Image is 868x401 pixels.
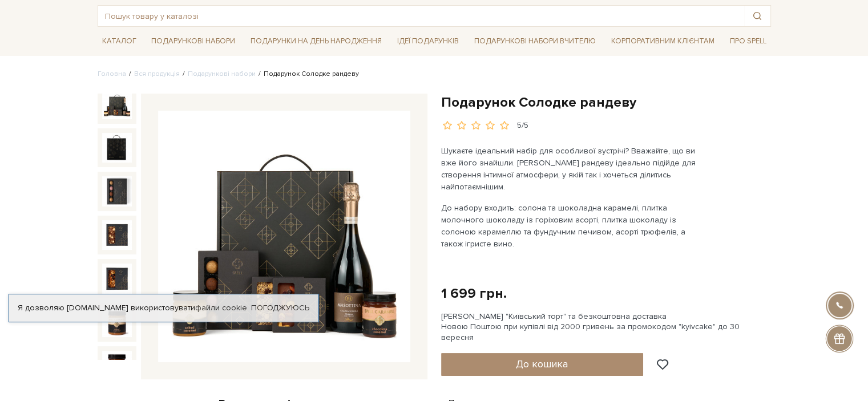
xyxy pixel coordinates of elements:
button: До кошика [441,353,644,376]
span: До кошика [516,358,568,370]
a: Головна [98,70,126,78]
div: [PERSON_NAME] "Київський торт" та безкоштовна доставка Новою Поштою при купівлі від 2000 гривень ... [441,311,771,343]
img: Подарунок Солодке рандеву [102,220,132,250]
div: 5/5 [517,120,528,131]
a: Корпоративним клієнтам [607,33,719,50]
a: Каталог [98,33,141,50]
p: Шукаєте ідеальний набір для особливої зустрічі? Вважайте, що ви вже його знайшли. [PERSON_NAME] р... [441,145,709,193]
div: 1 699 грн. [441,285,507,302]
a: Вся продукція [134,70,180,78]
h1: Подарунок Солодке рандеву [441,94,771,111]
a: Подарункові набори [147,33,240,50]
img: Подарунок Солодке рандеву [102,90,132,119]
a: Подарунки на День народження [246,33,386,50]
a: Ідеї подарунків [393,33,463,50]
li: Подарунок Солодке рандеву [256,69,359,79]
img: Подарунок Солодке рандеву [158,111,410,363]
p: До набору входить: солона та шоколадна карамелі, плитка молочного шоколаду із горіховим асорті, п... [441,202,709,250]
img: Подарунок Солодке рандеву [102,351,132,380]
a: файли cookie [195,303,247,313]
img: Подарунок Солодке рандеву [102,176,132,206]
img: Подарунок Солодке рандеву [102,264,132,293]
a: Подарункові набори [188,70,256,78]
button: Пошук товару у каталозі [744,6,770,26]
input: Пошук товару у каталозі [98,6,744,26]
a: Подарункові набори Вчителю [470,31,600,51]
div: Я дозволяю [DOMAIN_NAME] використовувати [9,303,318,313]
a: Про Spell [725,33,770,50]
img: Подарунок Солодке рандеву [102,133,132,163]
a: Погоджуюсь [251,303,309,313]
